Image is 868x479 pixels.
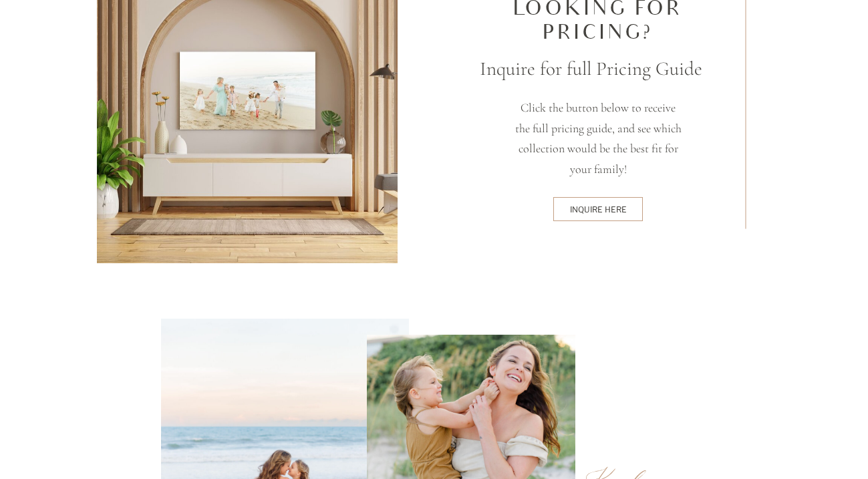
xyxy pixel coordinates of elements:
[470,54,713,81] h3: Inquire for full Pricing Guide
[556,204,641,214] a: inquire here
[513,98,684,187] p: Click the button below to receive the full pricing guide, and see which collection would be the b...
